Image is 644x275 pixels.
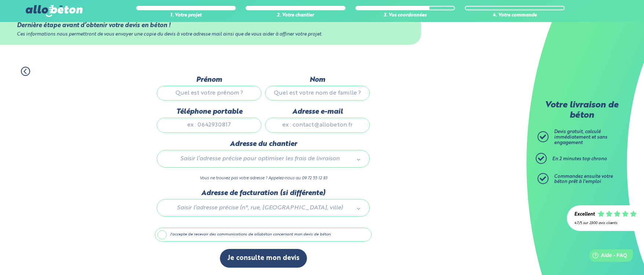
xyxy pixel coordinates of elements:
img: allobéton [26,5,82,17]
label: Adresse du chantier [157,140,370,148]
iframe: Help widget launcher [579,246,636,267]
input: Quel est votre prénom ? [157,86,261,100]
div: Ces informations nous permettront de vous envoyer une copie du devis à votre adresse mail ainsi q... [17,32,404,37]
div: Excellent [574,212,595,217]
span: En 2 minutes top chrono [552,157,607,161]
span: Devis gratuit, calculé immédiatement et sans engagement [554,129,607,145]
div: 1. Votre projet [136,13,236,18]
label: Adresse e-mail [265,108,370,116]
div: 4. Votre commande [465,13,565,18]
input: ex : contact@allobeton.fr [265,118,370,132]
p: Votre livraison de béton [539,100,624,121]
div: 2. Votre chantier [246,13,345,18]
label: Prénom [157,76,261,84]
input: ex : 0642930817 [157,118,261,132]
label: J'accepte de recevoir des communications de allobéton concernant mon devis de béton. [155,228,372,242]
input: Quel est votre nom de famille ? [265,86,370,100]
span: Commandez ensuite votre béton prêt à l'emploi [554,174,613,184]
a: Saisir l’adresse précise pour optimiser les frais de livraison [164,154,362,164]
label: Téléphone portable [157,108,261,116]
span: Saisir l’adresse précise pour optimiser les frais de livraison [167,154,352,164]
label: Nom [265,76,370,84]
div: 3. Vos coordonnées [355,13,455,18]
p: Vous ne trouvez pas votre adresse ? Appelez-nous au 09 72 55 12 83 [157,175,370,182]
div: Dernière étape avant d’obtenir votre devis en béton ! [17,22,404,29]
button: Je consulte mon devis [220,249,307,268]
div: 4.7/5 sur 2300 avis clients [574,221,637,225]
